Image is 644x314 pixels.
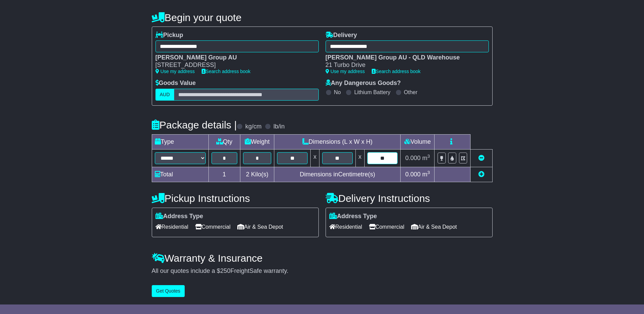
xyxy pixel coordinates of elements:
[152,167,208,182] td: Total
[237,222,283,232] span: Air & Sea Depot
[478,171,484,178] a: Add new item
[152,12,493,23] h4: Begin your quote
[152,252,493,264] h4: Warranty & Insurance
[405,155,421,161] span: 0.000
[274,167,401,182] td: Dimensions in Centimetre(s)
[478,155,484,161] a: Remove this item
[326,62,482,69] div: 21 Turbo Drive
[422,155,430,161] span: m
[274,134,401,149] td: Dimensions (L x W x H)
[422,171,430,178] span: m
[245,123,261,130] label: kg/cm
[405,171,421,178] span: 0.000
[152,267,493,275] div: All our quotes include a $ FreightSafe warranty.
[155,80,196,87] label: Goods Value
[240,167,274,182] td: Kilo(s)
[334,89,341,95] label: No
[273,123,284,130] label: lb/in
[152,119,237,130] h4: Package details |
[155,222,188,232] span: Residential
[152,134,208,149] td: Type
[427,170,430,175] sup: 3
[155,62,312,69] div: [STREET_ADDRESS]
[202,69,251,74] a: Search address book
[155,54,312,62] div: [PERSON_NAME] Group AU
[240,134,274,149] td: Weight
[427,154,430,159] sup: 3
[155,32,183,39] label: Pickup
[369,222,404,232] span: Commercial
[326,193,493,204] h4: Delivery Instructions
[326,32,357,39] label: Delivery
[372,69,421,74] a: Search address book
[152,193,319,204] h4: Pickup Instructions
[152,285,185,297] button: Get Quotes
[155,69,195,74] a: Use my address
[195,222,231,232] span: Commercial
[220,267,231,274] span: 250
[155,89,174,101] label: AUD
[355,149,364,167] td: x
[329,213,377,220] label: Address Type
[411,222,457,232] span: Air & Sea Depot
[326,69,365,74] a: Use my address
[329,222,362,232] span: Residential
[208,134,240,149] td: Qty
[246,171,249,178] span: 2
[401,134,435,149] td: Volume
[311,149,319,167] td: x
[208,167,240,182] td: 1
[326,80,401,87] label: Any Dangerous Goods?
[404,89,418,95] label: Other
[354,89,390,95] label: Lithium Battery
[155,213,203,220] label: Address Type
[326,54,482,62] div: [PERSON_NAME] Group AU - QLD Warehouse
